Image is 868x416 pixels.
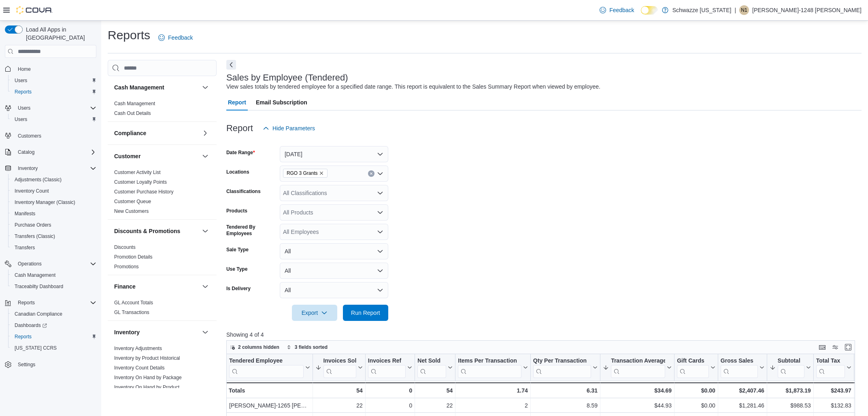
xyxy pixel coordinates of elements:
span: Transfers [11,243,96,253]
button: Invoices Ref [368,357,413,378]
button: All [280,282,388,298]
button: All [280,263,388,279]
span: Inventory Count Details [114,365,165,371]
span: Inventory On Hand by Product [114,384,179,391]
div: Neil-1248 Garcia [739,5,749,15]
div: 0 [368,386,413,395]
span: RGO 3 Grants [287,169,318,177]
button: Gift Cards [677,357,715,378]
span: Purchase Orders [15,222,51,228]
button: Customer [114,152,199,160]
a: Inventory Count [11,186,52,196]
button: Traceabilty Dashboard [8,281,100,292]
button: Operations [2,258,100,270]
span: Inventory Manager (Classic) [11,197,96,207]
span: Run Report [351,309,380,317]
button: Gross Sales [721,357,764,378]
div: Tendered Employee [229,357,304,378]
a: Inventory On Hand by Package [114,375,182,380]
button: Inventory Count [8,185,100,197]
span: Operations [18,261,42,267]
span: Cash Management [114,100,155,107]
button: [US_STATE] CCRS [8,342,100,354]
button: Users [8,114,100,125]
span: Catalog [15,147,96,157]
div: $0.00 [677,401,715,411]
label: Products [226,208,247,214]
p: Schwazze [US_STATE] [672,5,732,15]
a: Cash Out Details [114,110,151,116]
a: Discounts [114,244,136,250]
a: Feedback [155,30,196,46]
button: All [280,243,388,259]
a: Inventory Count Details [114,365,165,371]
div: $988.53 [770,401,811,411]
span: Cash Out Details [114,110,151,117]
div: Totals [229,386,310,395]
span: New Customers [114,208,149,214]
span: Reports [11,87,96,97]
div: Finance [108,298,217,320]
button: Transfers [8,242,100,253]
div: Cash Management [108,99,217,121]
div: View sales totals by tendered employee for a specified date range. This report is equivalent to t... [226,83,600,91]
a: Customer Queue [114,199,151,204]
h3: Sales by Employee (Tendered) [226,73,348,83]
div: 1.74 [458,386,528,395]
div: Qty Per Transaction [533,357,591,365]
span: Dashboards [15,322,47,329]
a: Dashboards [11,320,50,330]
button: Tendered Employee [229,357,310,378]
button: Export [292,305,337,321]
span: Load All Apps in [GEOGRAPHIC_DATA] [23,25,96,42]
button: Reports [15,298,38,308]
span: Settings [18,361,35,368]
div: Gift Card Sales [677,357,709,378]
span: RGO 3 Grants [283,169,328,178]
button: Inventory Manager (Classic) [8,197,100,208]
a: Canadian Compliance [11,309,66,319]
button: Run Report [343,305,388,321]
button: Open list of options [377,190,383,196]
span: Feedback [168,34,193,42]
span: Users [15,116,27,123]
span: Transfers (Classic) [11,231,96,241]
div: Gross Sales [721,357,758,378]
span: Users [15,103,96,113]
div: Invoices Ref [368,357,406,365]
span: Hide Parameters [272,124,315,132]
a: Home [15,64,34,74]
button: Open list of options [377,209,383,216]
span: Cash Management [15,272,55,278]
button: Finance [114,282,199,291]
div: Subtotal [778,357,804,365]
span: Traceabilty Dashboard [15,283,63,290]
h3: Compliance [114,129,146,137]
span: Inventory by Product Historical [114,355,180,361]
span: Inventory Manager (Classic) [15,199,75,206]
button: Items Per Transaction [458,357,528,378]
div: Items Per Transaction [458,357,521,365]
button: Compliance [200,128,210,138]
span: Manifests [11,209,96,219]
label: Classifications [226,188,261,195]
button: Reports [2,297,100,308]
button: Discounts & Promotions [114,227,199,235]
span: Transfers [15,244,35,251]
span: Customers [18,133,41,139]
button: Customer [200,151,210,161]
div: Gross Sales [721,357,758,365]
div: Total Tax [816,357,845,378]
div: 0 [368,401,413,411]
span: Adjustments (Classic) [11,175,96,185]
h3: Cash Management [114,83,164,91]
span: Home [18,66,31,72]
span: GL Transactions [114,309,149,316]
button: Operations [15,259,45,269]
span: Customer Loyalty Points [114,179,167,185]
a: New Customers [114,208,149,214]
button: [DATE] [280,146,388,162]
span: Users [11,76,96,85]
a: Customer Purchase History [114,189,174,195]
button: Settings [2,359,100,370]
